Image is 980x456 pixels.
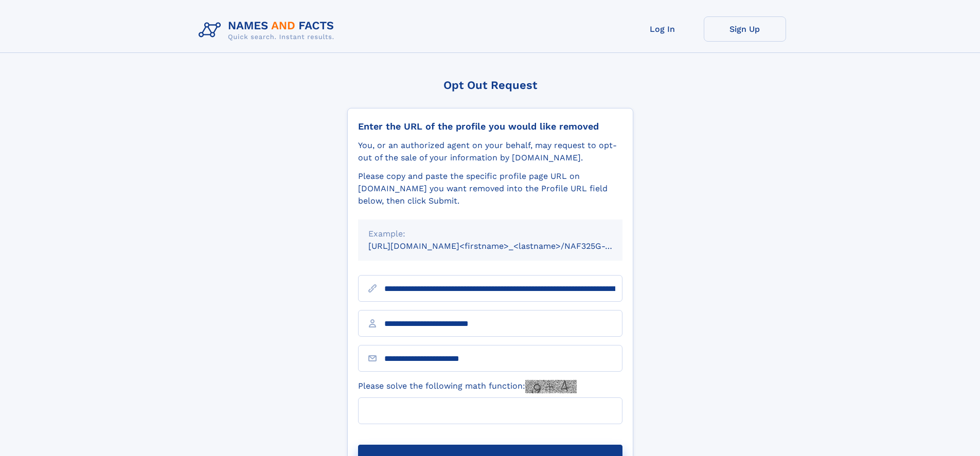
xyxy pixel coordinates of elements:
a: Log In [621,16,704,42]
img: Logo Names and Facts [194,16,343,44]
a: Sign Up [704,16,786,42]
div: Example: [368,228,612,240]
div: Opt Out Request [347,79,633,92]
label: Please solve the following math function: [358,380,577,393]
div: Enter the URL of the profile you would like removed [358,121,622,132]
div: You, or an authorized agent on your behalf, may request to opt-out of the sale of your informatio... [358,139,622,164]
small: [URL][DOMAIN_NAME]<firstname>_<lastname>/NAF325G-xxxxxxxx [368,241,642,251]
div: Please copy and paste the specific profile page URL on [DOMAIN_NAME] you want removed into the Pr... [358,170,622,207]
